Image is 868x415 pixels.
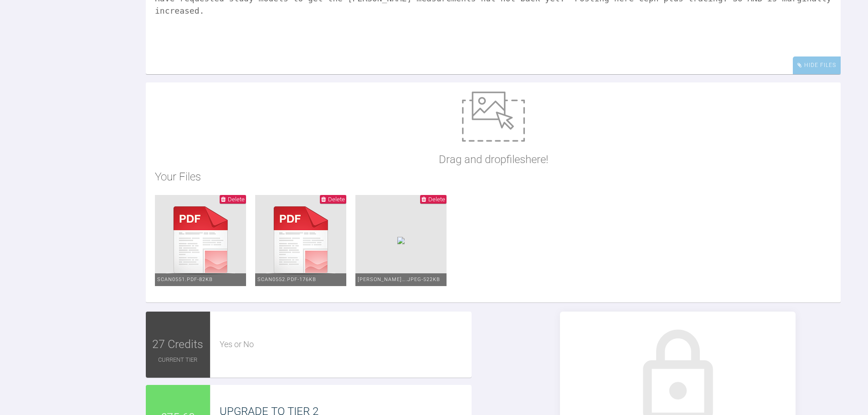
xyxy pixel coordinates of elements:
[358,277,440,282] span: [PERSON_NAME]….jpeg - 522KB
[228,196,245,203] span: Delete
[255,195,346,286] img: pdf.de61447c.png
[155,195,246,286] img: pdf.de61447c.png
[428,196,445,203] span: Delete
[257,277,316,282] span: scan0552.pdf - 176KB
[152,335,203,354] span: 27 Credits
[328,196,345,203] span: Delete
[397,237,405,244] img: 66675146-bdb4-4593-a74a-38986e02c0a5
[157,277,213,282] span: scan0551.pdf - 82KB
[220,338,472,351] div: Yes or No
[155,168,832,185] h2: Your Files
[439,151,548,168] p: Drag and drop files here!
[793,56,841,74] div: Hide Files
